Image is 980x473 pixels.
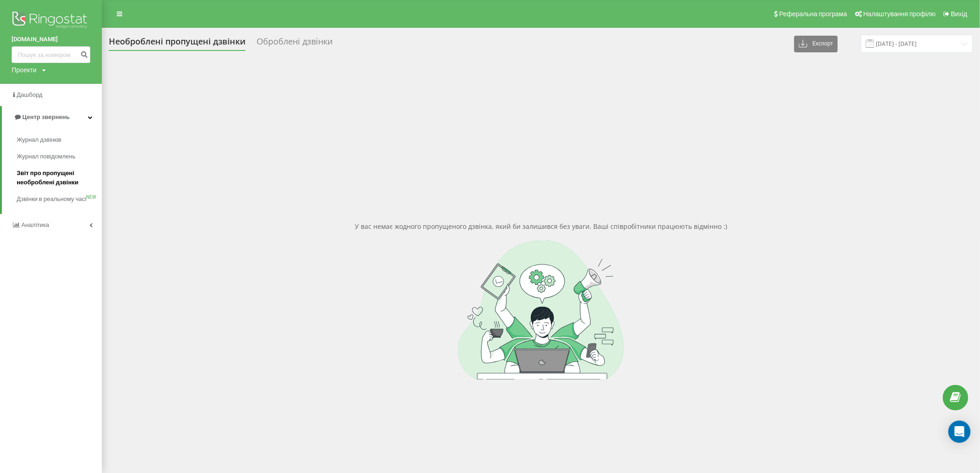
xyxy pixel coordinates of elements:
span: Вихід [951,10,967,18]
span: Звіт про пропущені необроблені дзвінки [17,169,97,187]
div: Оброблені дзвінки [257,37,333,51]
a: [DOMAIN_NAME] [12,35,90,44]
a: Центр звернень [2,106,102,128]
div: Open Intercom Messenger [949,421,971,443]
a: Журнал дзвінків [17,132,102,148]
span: Дашборд [17,91,43,98]
span: Журнал дзвінків [17,135,61,145]
span: Дзвінки в реальному часі [17,195,86,204]
span: Налаштування профілю [863,10,936,18]
a: Журнал повідомлень [17,148,102,165]
span: Аналiтика [21,221,49,228]
a: Звіт про пропущені необроблені дзвінки [17,165,102,191]
a: Дзвінки в реальному часіNEW [17,191,102,208]
div: Необроблені пропущені дзвінки [109,37,245,51]
span: Реферальна програма [779,10,848,18]
div: Проекти [12,65,37,75]
img: Ringostat logo [12,9,90,32]
input: Пошук за номером [12,46,90,63]
span: Центр звернень [22,114,69,120]
button: Експорт [794,36,838,52]
span: Журнал повідомлень [17,152,75,161]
